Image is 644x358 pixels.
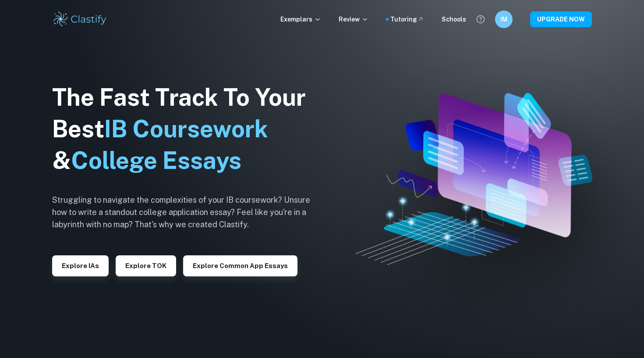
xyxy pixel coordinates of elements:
img: Clastify logo [52,11,108,28]
a: Explore IAs [52,261,109,269]
button: Explore TOK [116,255,176,276]
button: Explore IAs [52,255,109,276]
a: Tutoring [390,14,424,24]
button: UPGRADE NOW [530,11,592,27]
h6: Struggling to navigate the complexities of your IB coursework? Unsure how to write a standout col... [52,194,324,231]
h1: The Fast Track To Your Best & [52,82,324,176]
a: Schools [442,14,466,24]
a: Explore TOK [116,261,176,269]
span: IB Coursework [104,115,268,143]
h6: IM [499,14,509,24]
button: IM [495,11,513,28]
button: Help and Feedback [473,12,488,27]
p: Review [339,14,368,24]
span: College Essays [71,147,241,174]
a: Explore Common App essays [183,261,297,269]
button: Explore Common App essays [183,255,297,276]
p: Exemplars [280,14,321,24]
img: Clastify hero [355,93,593,265]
